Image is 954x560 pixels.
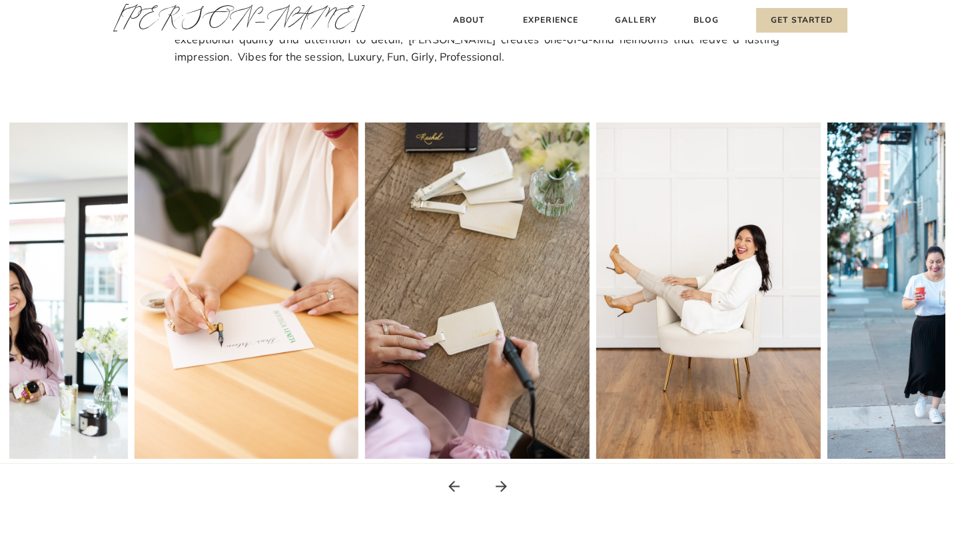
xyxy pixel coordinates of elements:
[521,13,580,27] a: Experience
[691,13,721,27] a: Blog
[449,13,488,27] a: About
[614,13,658,27] a: Gallery
[756,8,847,33] a: Get Started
